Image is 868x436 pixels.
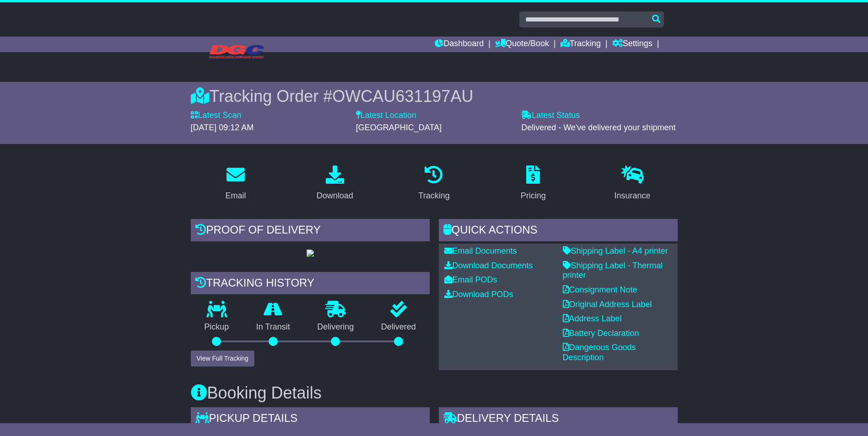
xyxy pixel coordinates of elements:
[561,37,601,52] a: Tracking
[612,37,652,52] a: Settings
[563,261,663,280] a: Shipping Label - Thermal printer
[311,162,359,205] a: Download
[563,343,636,362] a: Dangerous Goods Description
[563,300,652,309] a: Original Address Label
[225,190,246,202] div: Email
[356,123,442,132] span: [GEOGRAPHIC_DATA]
[515,162,552,205] a: Pricing
[563,329,639,338] a: Battery Declaration
[304,322,368,332] p: Delivering
[521,111,580,121] label: Latest Status
[191,351,254,367] button: View Full Tracking
[444,275,497,284] a: Email PODs
[521,123,675,132] span: Delivered - We've delivered your shipment
[521,190,546,202] div: Pricing
[317,190,353,202] div: Download
[243,322,304,332] p: In Transit
[367,322,430,332] p: Delivered
[219,162,252,205] a: Email
[191,111,242,121] label: Latest Scan
[191,322,243,332] p: Pickup
[191,219,430,244] div: Proof of Delivery
[495,37,549,52] a: Quote/Book
[439,407,678,432] div: Delivery Details
[435,37,484,52] a: Dashboard
[356,111,416,121] label: Latest Location
[191,86,678,106] div: Tracking Order #
[191,272,430,297] div: Tracking history
[439,219,678,244] div: Quick Actions
[563,285,637,294] a: Consignment Note
[444,261,533,270] a: Download Documents
[412,162,455,205] a: Tracking
[615,190,651,202] div: Insurance
[563,246,668,255] a: Shipping Label - A4 printer
[418,190,449,202] div: Tracking
[191,407,430,432] div: Pickup Details
[563,314,622,323] a: Address Label
[609,162,657,205] a: Insurance
[444,246,517,255] a: Email Documents
[191,123,254,132] span: [DATE] 09:12 AM
[191,384,678,402] h3: Booking Details
[332,87,473,106] span: OWCAU631197AU
[307,250,314,257] img: GetPodImage
[444,290,513,299] a: Download PODs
